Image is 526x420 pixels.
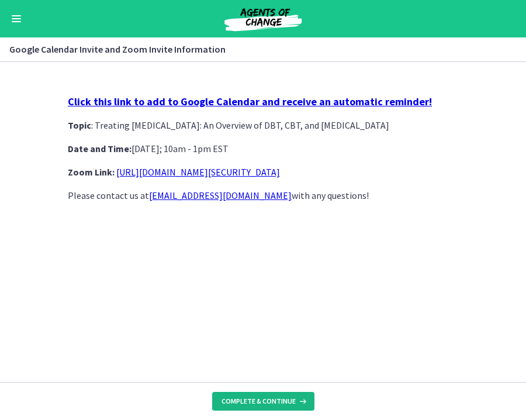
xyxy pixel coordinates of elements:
[212,392,314,411] button: Complete & continue
[68,95,432,108] strong: Click this link to add to Google Calendar and receive an automatic reminder!
[68,188,458,202] p: Please contact us at with any questions!
[9,42,503,56] h3: Google Calendar Invite and Zoom Invite Information
[68,119,91,131] strong: Topic
[68,166,115,178] strong: Zoom Link:
[9,12,23,26] button: Enable menu
[68,96,432,108] a: Click this link to add to Google Calendar and receive an automatic reminder!
[193,5,333,33] img: Agents of Change Social Work Test Prep
[68,142,458,156] p: [DATE]; 10am - 1pm EST
[149,190,292,201] a: [EMAIL_ADDRESS][DOMAIN_NAME]
[68,143,131,154] strong: Date and Time:
[68,118,458,132] p: : Treating [MEDICAL_DATA]: An Overview of DBT, CBT, and [MEDICAL_DATA]
[116,166,280,178] a: [URL][DOMAIN_NAME][SECURITY_DATA]
[222,397,296,406] span: Complete & continue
